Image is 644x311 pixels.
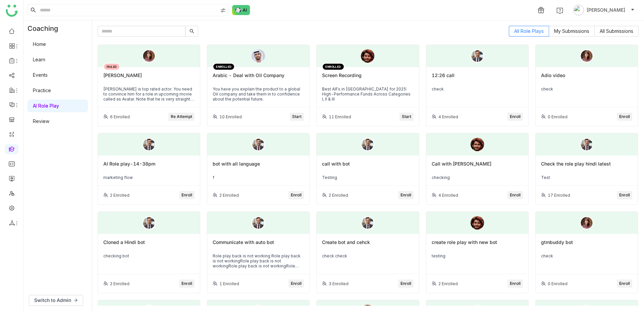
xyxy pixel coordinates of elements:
div: 2 Enrolled [219,193,239,198]
span: Enroll [400,281,411,287]
img: female.png [142,49,156,63]
div: checking bot [103,253,195,258]
button: Start [290,113,304,121]
div: 17 Enrolled [548,193,570,198]
button: Enroll [288,191,304,199]
div: Role play back is not working Role play back is not workingRole play back is not workingRole play... [213,253,304,268]
span: Enroll [181,281,192,287]
button: Enroll [617,113,632,121]
button: Enroll [179,279,195,288]
img: male.png [252,138,265,151]
img: male.png [142,138,156,151]
div: 12:26 call [432,72,523,84]
div: FAILED [103,63,120,70]
button: Enroll [398,279,414,288]
div: check [541,86,632,91]
div: create role play with new bot [432,239,523,251]
img: female.png [580,216,593,230]
div: Test [541,175,632,180]
img: male.png [471,49,484,63]
span: Enroll [619,281,630,287]
img: ask-buddy-normal.svg [232,5,250,15]
button: Enroll [288,279,304,288]
img: 6891e6b463e656570aba9a5a [361,49,374,63]
img: female.png [580,49,593,63]
img: male.png [580,138,593,151]
div: check [432,86,523,91]
img: 6891e6b463e656570aba9a5a [471,216,484,230]
div: 2 Enrolled [110,193,129,198]
div: 0 Enrolled [548,114,568,119]
span: Enroll [291,192,302,198]
a: Practice [33,87,51,93]
div: Coaching [23,20,68,37]
a: Home [33,41,46,47]
img: help.svg [556,7,563,14]
div: 2 Enrolled [110,281,129,286]
img: male.png [361,138,374,151]
div: AI Role play-14-38pm [103,161,195,172]
img: male.png [361,216,374,230]
button: Enroll [617,191,632,199]
span: My Submissions [554,28,589,34]
div: 2 Enrolled [438,281,458,286]
span: Enroll [619,114,630,120]
span: All Role Plays [514,28,544,34]
img: logo [6,5,18,17]
div: 6 Enrolled [110,114,130,119]
div: Best AIFs in [GEOGRAPHIC_DATA] for 2025: High-Performance Funds Across Categories I, II & III [322,86,413,102]
div: 2 Enrolled [329,193,348,198]
div: Create bot and cehck [322,239,413,251]
div: 11 Enrolled [329,114,351,119]
a: Review [33,118,49,124]
span: Switch to Admin [34,297,71,304]
div: [PERSON_NAME] [103,72,195,84]
img: 6891e6b463e656570aba9a5a [471,138,484,151]
a: AI Role Play [33,103,59,109]
button: Enroll [617,279,632,288]
img: avatar [573,5,584,15]
div: Adio video [541,72,632,84]
span: Start [402,114,411,120]
div: 4 Enrolled [438,193,458,198]
span: Enroll [510,114,521,120]
div: check [541,253,632,258]
span: Re Attempt [171,114,192,120]
span: All Submissions [600,28,633,34]
div: 10 Enrolled [219,114,242,119]
div: 1 Enrolled [219,281,239,286]
button: Enroll [507,113,523,121]
button: [PERSON_NAME] [572,5,636,15]
span: [PERSON_NAME] [587,6,625,14]
button: Switch to Admin [29,295,83,306]
div: check check [322,253,413,258]
img: 689c4d09a2c09d0bea1c05ba [252,49,265,63]
span: Enroll [619,192,630,198]
img: search-type.svg [220,8,226,13]
div: 3 Enrolled [329,281,348,286]
span: Enroll [400,192,411,198]
span: Enroll [510,192,521,198]
div: bot with all language [213,161,304,172]
div: Check the role play hindi latest [541,161,632,172]
button: Re Attempt [168,113,195,121]
a: Events [33,72,48,78]
div: ENROLLED [213,63,235,70]
div: 0 Enrolled [548,281,568,286]
div: testing [432,253,523,258]
div: Call with [PERSON_NAME] [432,161,523,172]
div: ENROLLED [322,63,344,70]
img: male.png [252,216,265,230]
button: Enroll [507,279,523,288]
span: Start [292,114,302,120]
span: Enroll [181,192,192,198]
div: marketing flow [103,175,195,180]
div: Arabic - Deal with Oil Company [213,72,304,84]
div: f [213,175,304,180]
img: male.png [142,216,156,230]
div: You have you explain the product to a global Oil company and take them in to confidence about the... [213,86,304,102]
div: Cloned a Hindi bot [103,239,195,251]
button: Enroll [179,191,195,199]
div: Testing [322,175,413,180]
div: gtmbuddy bot [541,239,632,251]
